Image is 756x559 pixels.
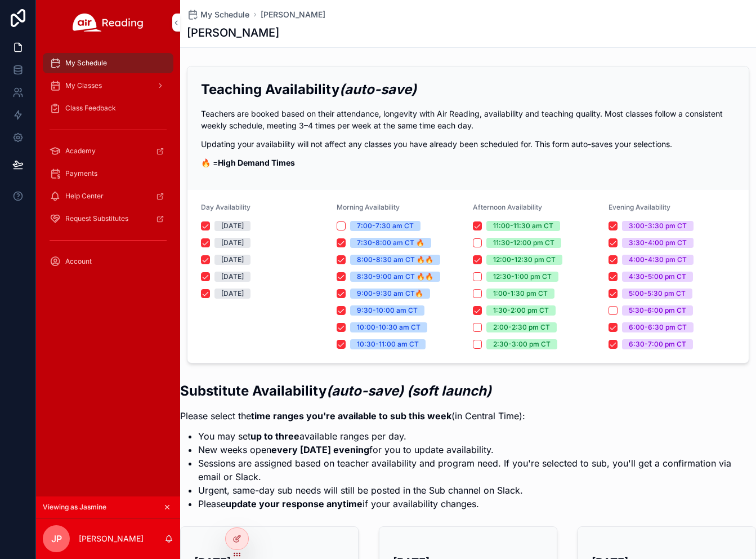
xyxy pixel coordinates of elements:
span: My Schedule [200,9,249,20]
li: New weeks open for you to update availability. [198,443,756,456]
strong: up to three [250,431,299,442]
span: Class Feedback [65,104,116,113]
a: Academy [43,141,173,161]
div: 7:30-8:00 am CT 🔥 [357,238,424,248]
div: 11:00-11:30 am CT [493,221,553,231]
li: Urgent, same-day sub needs will still be posted in the Sub channel on Slack. [198,483,756,497]
h1: [PERSON_NAME] [187,25,279,41]
span: Payments [65,169,97,178]
div: 1:30-2:00 pm CT [493,305,549,316]
li: You may set available ranges per day. [198,429,756,443]
p: [PERSON_NAME] [79,533,144,544]
a: Class Feedback [43,98,173,118]
span: Help Center [65,192,104,201]
li: Please if your availability changes. [198,497,756,511]
a: Payments [43,163,173,184]
span: Day Availability [201,203,250,211]
a: [PERSON_NAME] [261,9,325,20]
div: 5:00-5:30 pm CT [629,289,686,299]
strong: update your response anytime [226,498,363,509]
span: My Schedule [65,59,107,68]
p: Teachers are booked based on their attendance, longevity with Air Reading, availability and teach... [201,108,735,131]
a: Request Substitutes [43,208,173,229]
div: 10:00-10:30 am CT [357,322,421,332]
div: 2:00-2:30 pm CT [493,322,550,332]
div: 9:30-10:00 am CT [357,305,418,316]
div: 10:30-11:00 am CT [357,339,419,349]
span: Morning Availability [337,203,400,211]
a: Help Center [43,186,173,206]
h2: Teaching Availability [201,80,735,99]
span: My Classes [65,81,102,90]
span: Academy [65,147,96,156]
div: 6:30-7:00 pm CT [629,339,686,349]
div: 7:00-7:30 am CT [357,221,414,231]
div: 4:00-4:30 pm CT [629,255,687,265]
span: Afternoon Availability [473,203,542,211]
span: Request Substitutes [65,214,128,223]
span: Account [65,257,92,266]
div: 12:00-12:30 pm CT [493,255,556,265]
div: [DATE] [221,255,244,265]
div: [DATE] [221,221,244,231]
p: Updating your availability will not affect any classes you have already been scheduled for. This ... [201,138,735,150]
p: Please select the (in Central Time): [180,409,756,423]
div: 2:30-3:00 pm CT [493,339,551,349]
span: JP [51,532,62,545]
div: [DATE] [221,238,244,248]
a: Account [43,251,173,272]
div: 11:30-12:00 pm CT [493,238,554,248]
h2: Substitute Availability [180,381,756,400]
a: My Schedule [43,53,173,73]
strong: every [DATE] evening [271,444,369,455]
em: (auto-save) (soft launch) [326,383,491,399]
div: 5:30-6:00 pm CT [629,305,686,316]
div: 3:00-3:30 pm CT [629,221,687,231]
div: [DATE] [221,272,244,282]
div: 4:30-5:00 pm CT [629,272,686,282]
div: scrollable content [36,45,180,286]
p: 🔥 = [201,157,735,168]
div: 9:00-9:30 am CT🔥 [357,289,423,299]
div: [DATE] [221,289,244,299]
div: 6:00-6:30 pm CT [629,322,687,332]
a: My Schedule [187,9,249,20]
img: App logo [73,14,144,32]
a: My Classes [43,76,173,96]
span: Evening Availability [609,203,670,211]
div: 8:30-9:00 am CT 🔥🔥 [357,272,433,282]
em: (auto-save) [339,81,417,97]
strong: High Demand Times [218,158,295,167]
div: 12:30-1:00 pm CT [493,272,552,282]
div: 3:30-4:00 pm CT [629,238,687,248]
span: Viewing as Jasmine [43,503,106,512]
div: 1:00-1:30 pm CT [493,289,548,299]
div: 8:00-8:30 am CT 🔥🔥 [357,255,433,265]
li: Sessions are assigned based on teacher availability and program need. If you're selected to sub, ... [198,456,756,483]
strong: time ranges you're available to sub this week [251,410,451,422]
